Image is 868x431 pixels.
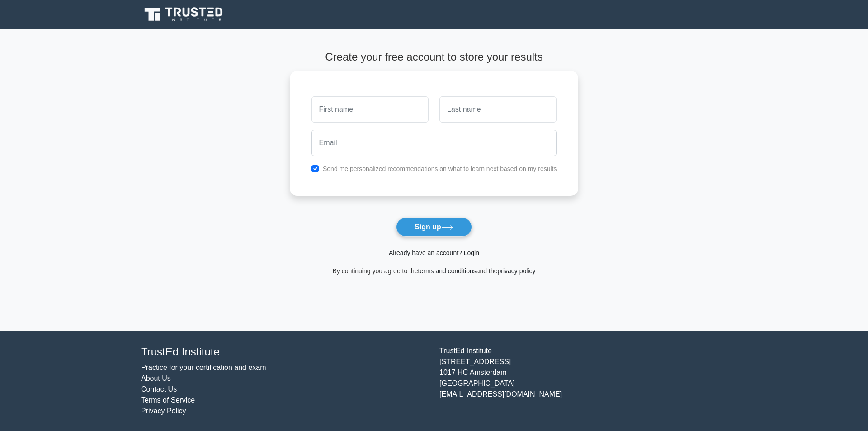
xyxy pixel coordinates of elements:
a: terms and conditions [418,267,476,275]
input: Last name [439,96,557,123]
div: TrustEd Institute [STREET_ADDRESS] 1017 HC Amsterdam [GEOGRAPHIC_DATA] [EMAIL_ADDRESS][DOMAIN_NAME] [434,346,732,417]
input: Email [311,130,557,156]
a: Privacy Policy [141,407,186,415]
a: privacy policy [498,267,536,275]
button: Sign up [396,218,472,237]
a: Practice for your certification and exam [141,364,266,371]
a: Already have an account? Login [389,249,479,256]
a: About Us [141,374,171,382]
a: Terms of Service [141,396,195,404]
h4: Create your free account to store your results [290,51,579,64]
a: Contact Us [141,385,177,393]
input: First name [311,96,429,123]
label: Send me personalized recommendations on what to learn next based on my results [323,165,557,172]
div: By continuing you agree to the and the [284,265,584,276]
h4: TrustEd Institute [141,346,429,359]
